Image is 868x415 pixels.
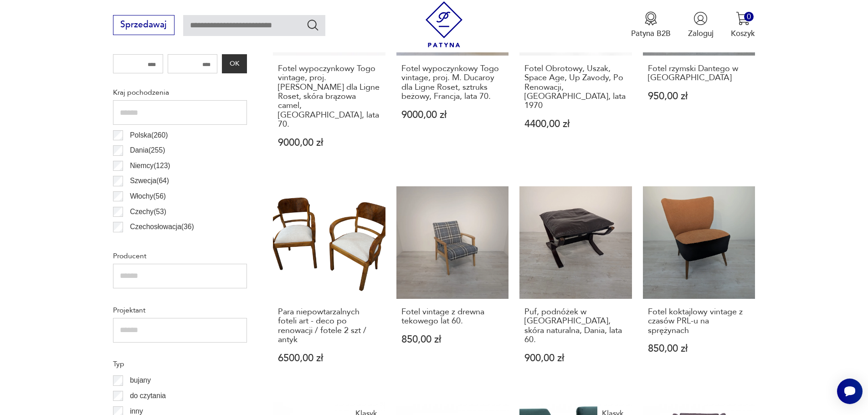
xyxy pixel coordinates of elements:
p: 9000,00 zł [278,138,380,148]
button: Zaloguj [688,11,714,39]
a: Sprzedawaj [113,22,175,29]
p: 950,00 zł [648,92,750,101]
iframe: Smartsupp widget button [837,379,863,404]
a: Para niepowtarzalnych foteli art - deco po renowacji / fotele 2 szt / antykPara niepowtarzalnych ... [273,186,385,384]
p: 6500,00 zł [278,354,380,363]
p: 9000,00 zł [401,110,504,120]
h3: Fotel wypoczynkowy Togo vintage, proj. M. Ducaroy dla Ligne Roset, sztruks beżowy, Francja, lata 70. [401,64,504,102]
img: Ikonka użytkownika [693,11,708,26]
a: Ikona medaluPatyna B2B [631,11,671,39]
a: Puf, podnóżek w mahoniu, skóra naturalna, Dania, lata 60.Puf, podnóżek w [GEOGRAPHIC_DATA], skóra... [519,186,632,384]
p: Polska ( 260 ) [130,129,168,141]
p: Typ [113,358,247,370]
p: Kraj pochodzenia [113,87,247,98]
h3: Para niepowtarzalnych foteli art - deco po renowacji / fotele 2 szt / antyk [278,307,380,345]
h3: Fotel koktajlowy vintage z czasów PRL-u na sprężynach [648,307,750,335]
img: Ikona koszyka [736,11,750,26]
p: Niemcy ( 123 ) [130,160,170,172]
button: OK [222,54,247,73]
p: Producent [113,250,247,262]
p: do czytania [130,390,166,402]
p: Koszyk [731,28,755,39]
p: Czechosłowacja ( 36 ) [130,221,194,233]
p: Patyna B2B [631,28,671,39]
p: Czechy ( 53 ) [130,206,166,218]
img: Patyna - sklep z meblami i dekoracjami vintage [421,1,467,47]
img: Ikona medalu [644,11,658,26]
h3: Fotel Obrotowy, Uszak, Space Age, Up Zavody, Po Renowacji, [GEOGRAPHIC_DATA], lata 1970 [524,64,627,111]
h3: Fotel rzymski Dantego w [GEOGRAPHIC_DATA] [648,64,750,83]
p: Projektant [113,304,247,316]
p: Zaloguj [688,28,714,39]
a: Fotel vintage z drewna tekowego lat 60.Fotel vintage z drewna tekowego lat 60.850,00 zł [396,186,509,384]
button: 0Koszyk [731,11,755,39]
button: Szukaj [306,18,319,31]
p: 850,00 zł [401,335,504,344]
button: Patyna B2B [631,11,671,39]
p: Włochy ( 56 ) [130,190,166,202]
p: Norwegia ( 24 ) [130,236,173,248]
a: Fotel koktajlowy vintage z czasów PRL-u na sprężynachFotel koktajlowy vintage z czasów PRL-u na s... [643,186,755,384]
p: 4400,00 zł [524,119,627,129]
div: 0 [744,12,754,21]
h3: Fotel vintage z drewna tekowego lat 60. [401,307,504,326]
p: Szwecja ( 64 ) [130,175,169,187]
p: 850,00 zł [648,344,750,354]
p: 900,00 zł [524,354,627,363]
h3: Fotel wypoczynkowy Togo vintage, proj. [PERSON_NAME] dla Ligne Roset, skóra brązowa camel, [GEOGR... [278,64,380,129]
h3: Puf, podnóżek w [GEOGRAPHIC_DATA], skóra naturalna, Dania, lata 60. [524,307,627,345]
button: Sprzedawaj [113,15,175,35]
p: Dania ( 255 ) [130,144,165,156]
p: bujany [130,374,151,386]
